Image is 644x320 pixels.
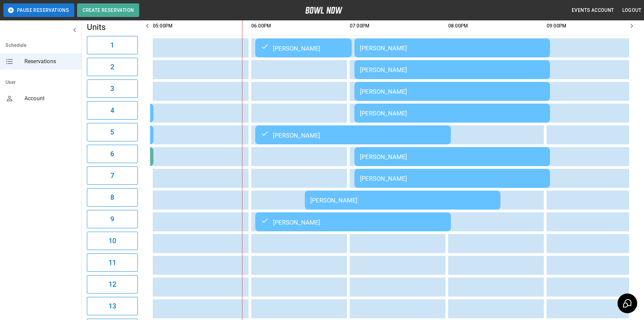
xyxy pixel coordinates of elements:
[110,40,114,51] h6: 1
[360,66,545,73] div: [PERSON_NAME]
[77,3,139,17] button: Create Reservation
[305,7,343,14] img: logo
[110,148,114,159] h6: 6
[110,170,114,181] h6: 7
[87,232,138,250] button: 10
[3,3,74,17] button: Pause Reservations
[110,192,114,203] h6: 8
[109,257,116,268] h6: 11
[87,36,138,54] button: 1
[87,166,138,185] button: 7
[24,57,76,66] span: Reservations
[87,275,138,294] button: 12
[360,45,545,52] div: [PERSON_NAME]
[261,44,346,52] div: [PERSON_NAME]
[109,279,116,290] h6: 12
[569,4,617,17] button: Events Account
[110,105,114,116] h6: 4
[360,110,545,117] div: [PERSON_NAME]
[87,22,138,33] h5: Units
[110,61,114,72] h6: 2
[360,175,545,182] div: [PERSON_NAME]
[109,301,116,312] h6: 13
[87,58,138,76] button: 2
[87,188,138,207] button: 8
[87,101,138,120] button: 4
[360,153,545,160] div: [PERSON_NAME]
[261,218,445,226] div: [PERSON_NAME]
[310,197,495,204] div: [PERSON_NAME]
[87,123,138,141] button: 5
[87,79,138,98] button: 3
[24,94,76,103] span: Account
[110,127,114,138] h6: 5
[87,253,138,272] button: 11
[360,88,545,95] div: [PERSON_NAME]
[87,210,138,228] button: 9
[261,131,445,139] div: [PERSON_NAME]
[620,4,644,17] button: Logout
[110,83,114,94] h6: 3
[87,145,138,163] button: 6
[110,214,114,225] h6: 9
[87,297,138,315] button: 13
[109,235,116,246] h6: 10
